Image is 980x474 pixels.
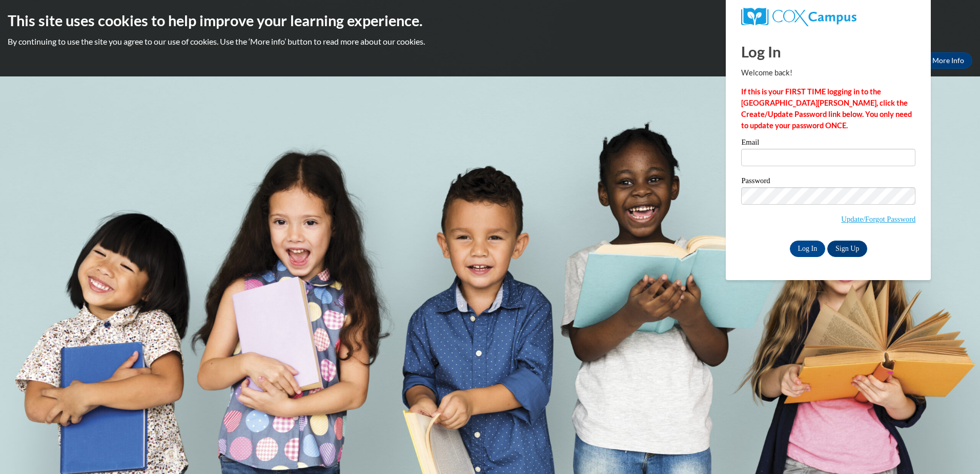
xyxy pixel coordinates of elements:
h2: This site uses cookies to help improve your learning experience. [8,10,972,31]
a: More Info [924,52,972,69]
p: By continuing to use the site you agree to our use of cookies. Use the ‘More info’ button to read... [8,36,972,47]
img: COX Campus [741,8,856,26]
input: Log In [790,241,826,257]
a: Update/Forgot Password [841,215,915,223]
p: Welcome back! [741,67,915,78]
a: Sign Up [827,241,867,257]
label: Email [741,139,915,149]
label: Password [741,177,915,187]
h1: Log In [741,41,915,62]
strong: If this is your FIRST TIME logging in to the [GEOGRAPHIC_DATA][PERSON_NAME], click the Create/Upd... [741,87,912,130]
a: COX Campus [741,8,915,26]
